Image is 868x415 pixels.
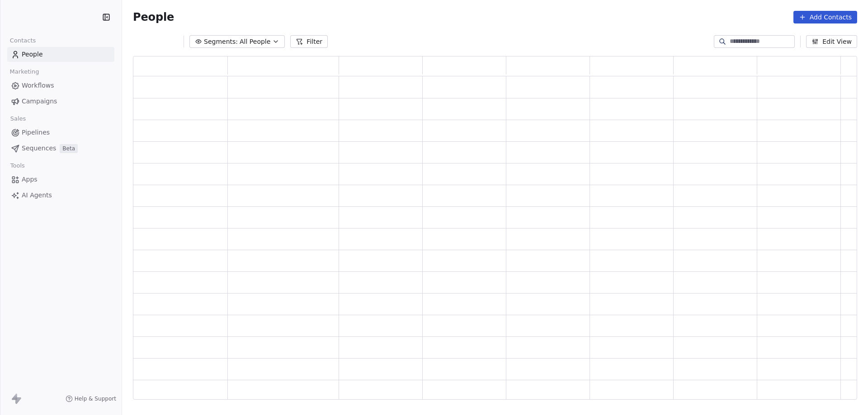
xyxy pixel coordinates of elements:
[22,97,57,106] span: Campaigns
[133,10,174,24] span: People
[7,125,114,140] a: Pipelines
[22,191,52,200] span: AI Agents
[6,112,30,126] span: Sales
[6,159,28,173] span: Tools
[75,395,116,402] span: Help & Support
[7,172,114,187] a: Apps
[793,11,857,23] button: Add Contacts
[66,395,116,402] a: Help & Support
[6,34,40,47] span: Contacts
[22,144,56,153] span: Sequences
[22,175,38,184] span: Apps
[204,37,238,47] span: Segments:
[22,50,43,59] span: People
[290,35,328,48] button: Filter
[6,65,43,79] span: Marketing
[22,81,54,90] span: Workflows
[7,94,114,109] a: Campaigns
[240,37,270,47] span: All People
[7,188,114,203] a: AI Agents
[7,78,114,93] a: Workflows
[22,128,50,137] span: Pipelines
[60,144,78,153] span: Beta
[7,47,114,62] a: People
[806,35,857,48] button: Edit View
[7,141,114,156] a: SequencesBeta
